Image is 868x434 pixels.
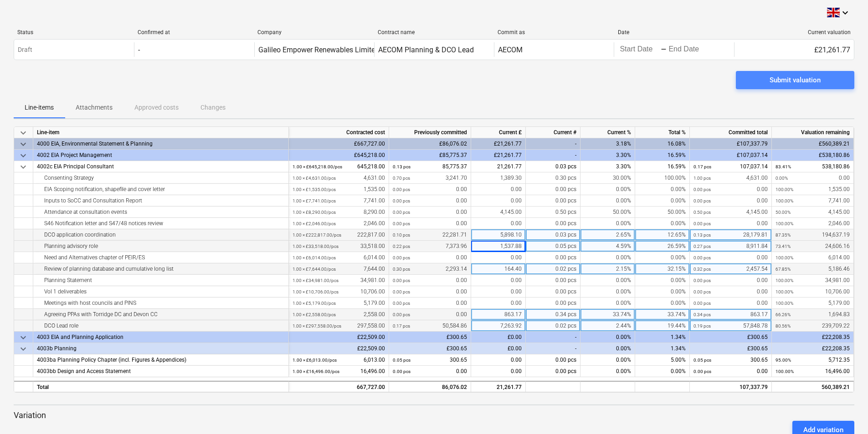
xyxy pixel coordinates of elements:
small: 0.00% [776,176,788,181]
div: 0.00% [580,218,635,229]
div: 4002 EIA Project Management [37,150,285,161]
div: 0.00% [635,218,690,229]
small: 87.35% [776,232,791,237]
div: 33,518.00 [293,241,385,252]
div: 4,145.00 [471,207,526,218]
div: Planning advisory role [37,241,285,252]
div: 4,145.00 [693,207,768,218]
div: 0.03 pcs [526,229,580,241]
div: 0.00 [693,286,768,298]
i: keyboard_arrow_down [840,7,851,18]
div: 0.00 [693,184,768,195]
div: 16,496.00 [293,366,385,377]
div: 0.00 pcs [526,275,580,286]
div: DCO application coordination [37,229,285,241]
small: 100.00% [776,255,793,260]
div: Need and Alternatives chapter of PEIR/ES [37,252,285,263]
div: 0.05 pcs [526,241,580,252]
small: 1.00 × £1,535.00 / pcs [293,187,336,192]
div: 28,179.81 [693,229,768,241]
div: 8,911.84 [693,241,768,252]
div: 0.00 [471,286,526,298]
small: 1.00 × £2,558.00 / pcs [293,312,336,317]
div: 0.00% [580,195,635,207]
div: £85,775.37 [389,150,471,161]
div: 645,218.00 [293,161,385,172]
div: Current % [580,127,635,138]
div: - [138,45,140,54]
div: 50.00% [580,207,635,218]
div: 0.00 [393,195,467,207]
div: 0.00% [580,343,635,354]
div: 0.02 pcs [526,320,580,332]
div: 0.00 [471,184,526,195]
div: 7,741.00 [293,195,385,207]
div: 7,373.96 [393,241,467,252]
small: 0.17 pcs [693,164,711,169]
div: 21,261.77 [471,381,526,392]
div: 12.65% [635,229,690,241]
div: Contract name [378,29,491,35]
div: 0.00 pcs [526,252,580,263]
div: 107,037.14 [693,161,768,172]
div: Inputs to SoCC and Consultation Report [37,195,285,207]
div: 0.50 pcs [526,207,580,218]
div: 2.44% [580,320,635,332]
div: 667,727.00 [293,382,385,393]
div: 0.00 [471,195,526,207]
div: 4000 EIA, Environmental Statement & Planning [37,138,285,150]
small: 67.85% [776,267,791,272]
div: 8,290.00 [293,207,385,218]
div: 0.00 [693,218,768,229]
small: 0.00 pcs [693,278,711,283]
div: 239,709.22 [776,320,850,332]
div: 0.00% [635,298,690,309]
div: 16,496.00 [776,366,850,377]
div: 0.00 [393,366,467,377]
div: 33.74% [580,309,635,320]
div: 0.00% [635,275,690,286]
input: End Date [667,43,709,56]
small: 100.00% [776,289,793,294]
div: 0.00 [693,298,768,309]
div: Current £ [471,127,526,138]
span: keyboard_arrow_down [18,343,29,354]
small: 0.00 pcs [393,289,410,294]
div: 1,535.00 [776,184,850,195]
div: 0.34 pcs [526,309,580,320]
div: 0.00 pcs [526,195,580,207]
div: 0.00 [471,354,526,366]
small: 0.00 pcs [393,301,410,306]
div: 4003 EIA and Planning Application [37,332,285,343]
div: 0.00% [580,184,635,195]
div: £667,727.00 [289,138,389,150]
small: 0.22 pcs [393,244,410,249]
div: £300.65 [389,343,471,354]
div: Meetings with host councils and PINS [37,298,285,309]
small: 0.00 pcs [393,198,410,203]
div: 2.65% [580,229,635,241]
div: Committed total [690,127,772,138]
div: £560,389.21 [772,138,854,150]
div: 34,981.00 [776,275,850,286]
div: 0.00 [693,252,768,263]
div: 2,046.00 [776,218,850,229]
small: 1.00 × £10,706.00 / pcs [293,289,339,294]
div: Current # [526,127,580,138]
div: 5,179.00 [293,298,385,309]
small: 0.00 pcs [393,255,410,260]
small: 0.00 pcs [693,289,711,294]
div: £22,509.00 [289,343,389,354]
div: 7,644.00 [293,263,385,275]
div: 4003ba Planning Policy Chapter (incl. Figures & Appendices) [37,354,285,366]
div: 0.00% [635,286,690,298]
div: 4,145.00 [776,207,850,218]
small: 0.13 pcs [393,164,411,169]
small: 1.00 pcs [693,176,711,181]
div: Planning Statement [37,275,285,286]
small: 1.00 × £2,046.00 / pcs [293,221,336,226]
div: AECOM [498,45,523,54]
div: £21,261.77 [471,138,526,150]
div: Review of planning database and cumulative long list [37,263,285,275]
div: Agreeing PPAs with Torridge DC and Devon CC [37,309,285,320]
